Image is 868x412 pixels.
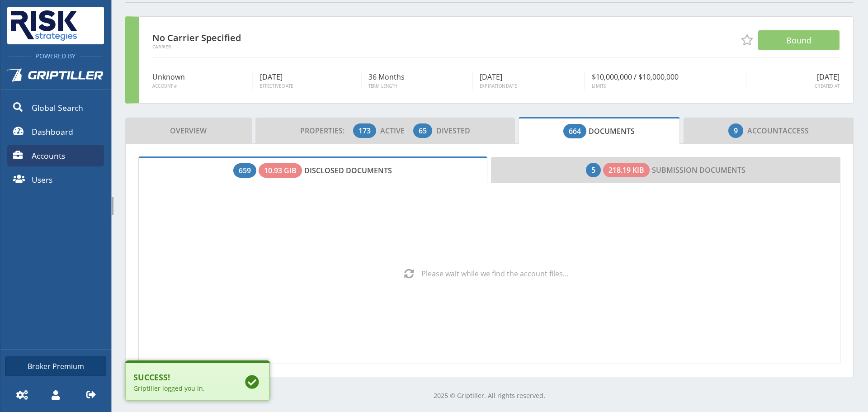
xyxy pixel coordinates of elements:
[0,61,111,95] a: Griptiller
[591,165,595,175] span: 5
[300,126,351,136] span: Properties:
[32,126,73,137] span: Dashboard
[563,122,635,140] span: Documents
[754,83,840,90] span: Created At
[747,126,783,136] span: Account
[585,71,747,90] div: $10,000,000 / $10,000,000
[786,34,811,46] span: Bound
[473,71,585,90] div: [DATE]
[419,125,427,136] span: 65
[569,126,581,137] span: 664
[7,7,80,44] img: Risk Strategies Company
[436,126,470,136] span: Divested
[7,169,104,190] a: Users
[7,121,104,142] a: Dashboard
[758,30,840,50] button: Bound
[728,122,809,140] span: Access
[741,34,752,45] span: Add to Favorites
[253,71,361,90] div: [DATE]
[609,165,644,175] span: 218.19 KiB
[138,156,487,184] a: Disclosed Documents
[32,102,83,114] span: Global Search
[260,83,354,90] span: Effective Date
[380,126,411,136] span: Active
[734,125,738,136] span: 9
[359,125,371,136] span: 173
[152,30,297,49] div: No Carrier Specified
[133,384,229,393] div: Griptiller logged you in.
[7,145,104,166] a: Accounts
[491,157,841,183] a: Submission Documents
[239,165,251,176] span: 659
[747,71,840,90] div: [DATE]
[133,371,229,384] b: Success!
[5,356,106,376] a: Broker Premium
[32,150,65,161] span: Accounts
[152,83,245,90] span: Account #
[32,174,52,185] span: Users
[31,52,80,60] span: Powered By
[170,122,207,140] span: Overview
[480,83,577,90] span: Expiration Date
[368,83,465,90] span: Term Length
[362,71,473,90] div: 36 Months
[152,71,253,90] div: Unknown
[264,165,297,176] span: 10.93 GiB
[7,97,104,118] a: Global Search
[152,44,297,49] span: Carrier
[125,391,854,401] p: 2025 © Griptiller. All rights reserved.
[592,83,739,90] span: Limits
